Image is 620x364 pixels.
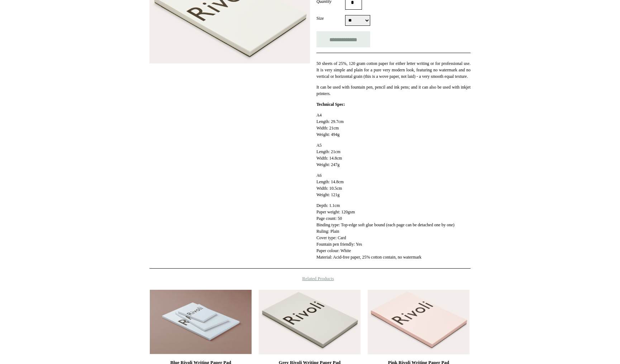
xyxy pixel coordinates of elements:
[368,290,469,354] img: Pink Rivoli Writing Paper Pad
[316,84,471,97] p: It can be used with fountain pen, pencil and ink pens; and it can also be used with inkjet printers.
[316,102,345,107] strong: Technical Spec:
[316,202,471,260] p: Depth: 1.1cm Paper weight: 120gsm Page count: 50 Binding type: Top-edge soft glue bound (each pag...
[316,15,345,22] label: Size
[316,112,471,138] p: A4 Length: 29.7cm Width: 21cm Weight: 494g
[150,290,252,354] img: Blue Rivoli Writing Paper Pad
[150,290,252,354] a: Blue Rivoli Writing Paper Pad Blue Rivoli Writing Paper Pad
[316,142,471,168] p: A5 Length: 21cm Width: 14.8cm Weight: 247g
[368,290,469,354] a: Pink Rivoli Writing Paper Pad Pink Rivoli Writing Paper Pad
[259,290,361,354] img: Grey Rivoli Writing Paper Pad
[259,290,361,354] a: Grey Rivoli Writing Paper Pad Grey Rivoli Writing Paper Pad
[316,60,471,80] p: 50 sheets of 25%, 120 gram cotton paper for either letter writing or for professional use. It is ...
[316,172,471,198] p: A6 Length: 14.8cm Width: 10.5cm Weight: 121g
[131,276,489,282] h4: Related Products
